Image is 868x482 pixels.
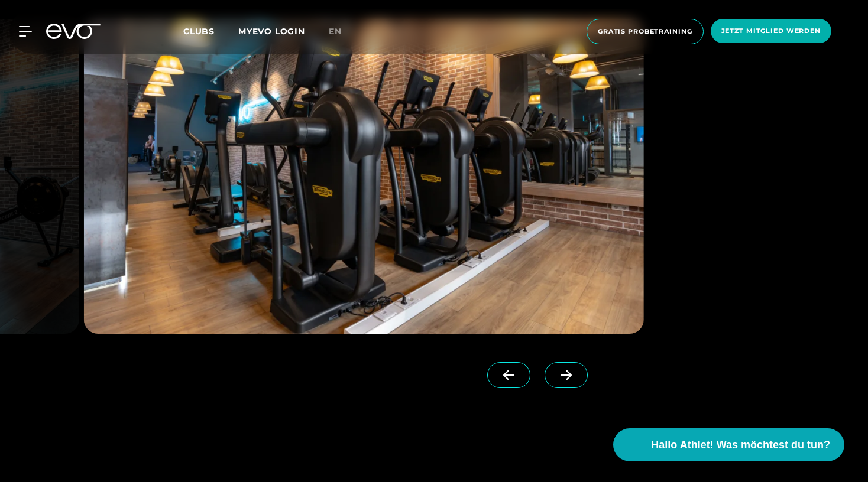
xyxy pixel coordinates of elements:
[651,437,830,453] span: Hallo Athlet! Was möchtest du tun?
[721,26,821,36] span: Jetzt Mitglied werden
[583,19,707,44] a: Gratis Probetraining
[183,26,215,37] span: Clubs
[707,19,835,44] a: Jetzt Mitglied werden
[183,25,238,37] a: Clubs
[84,19,644,334] img: evofitness
[329,25,356,38] a: en
[238,26,305,37] a: MYEVO LOGIN
[613,428,844,461] button: Hallo Athlet! Was möchtest du tun?
[329,26,342,37] span: en
[598,27,692,37] span: Gratis Probetraining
